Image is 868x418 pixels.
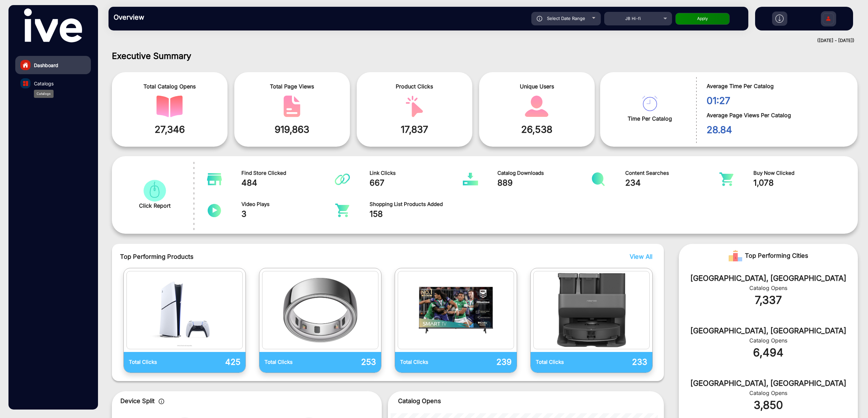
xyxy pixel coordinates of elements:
p: 425 [184,356,240,368]
span: 01:27 [707,93,847,108]
span: 1,078 [753,177,847,189]
p: 239 [456,356,512,368]
span: 234 [625,177,719,189]
span: Total Page Views [239,82,345,90]
a: Dashboard [15,56,91,74]
img: catalog [719,172,734,186]
span: Click Report [139,202,171,210]
p: Catalog Opens [398,396,654,405]
span: 667 [370,177,463,189]
span: Catalog Downloads [497,169,591,177]
img: catalog [156,96,183,117]
span: Shopping List Products Added [370,201,463,208]
span: 17,837 [362,122,467,137]
img: catalog [23,81,28,86]
span: Find Store Clicked [241,169,335,177]
div: 7,337 [689,292,848,308]
span: Video Plays [241,201,335,208]
button: Apply [675,13,730,25]
img: catalog [141,180,168,202]
span: Unique Users [484,82,590,90]
span: 28.84 [707,123,847,137]
span: Select Date Range [547,16,585,21]
img: Rank image [729,249,742,263]
img: catalog [591,172,606,186]
img: home [22,62,28,68]
span: 3 [241,208,335,220]
a: Catalogs [15,74,91,92]
p: Total Clicks [264,358,320,366]
span: Dashboard [34,62,58,69]
span: Total Catalog Opens [117,82,222,90]
span: 889 [497,177,591,189]
span: Content Searches [625,169,719,177]
img: catalog [129,273,241,347]
img: icon [159,399,164,404]
h3: Overview [114,13,209,21]
img: catalog [264,273,376,347]
div: 3,850 [689,397,848,413]
span: Product Clicks [362,82,467,90]
img: catalog [335,172,350,186]
span: Link Clicks [370,169,463,177]
img: catalog [535,273,648,347]
img: catalog [207,204,222,217]
img: catalog [642,96,657,111]
img: Sign%20Up.svg [821,8,835,32]
span: Catalogs [34,80,54,87]
span: 27,346 [117,122,222,137]
img: catalog [463,172,478,186]
div: Catalog Opens [689,389,848,397]
div: [GEOGRAPHIC_DATA], [GEOGRAPHIC_DATA] [689,378,848,389]
h1: Executive Summary [112,51,858,61]
div: 6,494 [689,344,848,361]
div: [GEOGRAPHIC_DATA], [GEOGRAPHIC_DATA] [689,325,848,336]
img: vmg-logo [24,8,82,42]
span: 26,538 [484,122,590,137]
img: catalog [401,96,428,117]
p: Total Clicks [129,358,185,366]
img: catalog [400,273,512,347]
span: 919,863 [239,122,345,137]
img: catalog [335,204,350,217]
img: h2download.svg [775,15,784,23]
p: 253 [320,356,376,368]
p: 233 [591,356,647,368]
div: Catalogs [34,90,54,98]
div: Catalog Opens [689,336,848,344]
img: catalog [524,96,550,117]
span: 158 [370,208,463,220]
span: Average Time Per Catalog [707,82,847,90]
img: catalog [279,96,305,117]
div: Catalog Opens [689,284,848,292]
span: JB Hi-fi [625,16,641,21]
p: Total Clicks [536,358,592,366]
span: 484 [241,177,335,189]
div: [GEOGRAPHIC_DATA], [GEOGRAPHIC_DATA] [689,273,848,284]
div: ([DATE] - [DATE]) [102,37,854,44]
span: View All [630,253,652,260]
button: View All [628,252,651,261]
img: icon [537,16,542,21]
span: Device Split [120,397,155,404]
span: Average Page Views Per Catalog [707,111,847,119]
span: Buy Now Clicked [753,169,847,177]
span: Top Performing Products [120,252,530,261]
p: Total Clicks [400,358,456,366]
span: Top Performing Cities [745,249,808,263]
img: catalog [207,172,222,186]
